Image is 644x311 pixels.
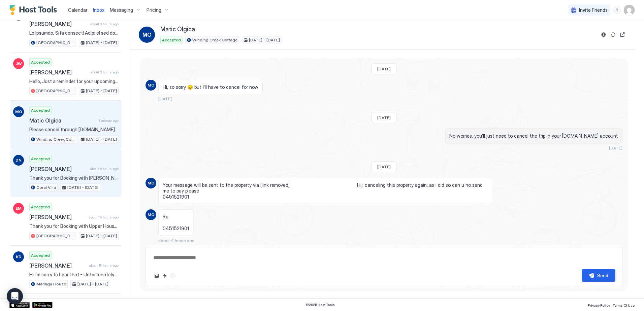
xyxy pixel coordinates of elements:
[31,156,50,162] span: Accepted
[36,40,74,46] span: [GEOGRAPHIC_DATA]
[609,145,622,150] span: [DATE]
[15,109,22,115] span: MO
[624,5,635,15] div: User profile
[449,133,618,139] span: No worries, you’ll just need to cancel the trip in your [DOMAIN_NAME] account
[86,88,117,94] span: [DATE] - [DATE]
[148,180,155,186] span: MO
[29,78,119,84] span: Hello, Just a reminder for your upcoming stay at [GEOGRAPHIC_DATA]. I hope you are looking forwar...
[147,7,161,13] span: Pricing
[148,212,155,218] span: MO
[160,26,195,33] span: Matic Olgica
[29,214,86,220] span: [PERSON_NAME]
[7,288,23,304] div: Open Intercom Messenger
[29,69,88,76] span: [PERSON_NAME]
[377,115,391,120] span: [DATE]
[29,272,119,278] span: Hi I’m sorry to hear that - Unfortunately not due to the cost of the linen & clean we need 2 nigh...
[86,233,117,239] span: [DATE] - [DATE]
[613,6,621,14] div: menu
[249,37,280,43] span: [DATE] - [DATE]
[162,37,181,43] span: Accepted
[29,21,88,27] span: [PERSON_NAME]
[89,263,119,268] span: about 18 hours ago
[15,61,22,67] span: JW
[29,30,119,36] span: Lo Ipsumdo, Sita consect! Adipi el sed doe te inci utla! 😁✨ E dolo magnaa en adm ve quisnos exer ...
[148,82,155,88] span: MO
[99,118,119,123] span: 1 minute ago
[192,37,237,43] span: Winding Creek Cottage
[110,7,133,13] span: Messaging
[618,31,626,39] button: Open reservation
[163,214,189,232] span: Re: 0451521901
[582,269,615,282] button: Send
[9,5,60,15] a: Host Tools Logo
[29,262,86,269] span: [PERSON_NAME]
[163,84,258,90] span: Hi, so sorry 😞 but I'll have to cancel for now
[305,303,335,307] span: © 2025 Host Tools
[29,127,119,133] span: Please cancel through [DOMAIN_NAME]
[31,59,50,65] span: Accepted
[158,96,172,101] span: [DATE]
[588,303,610,307] span: Privacy Policy
[16,254,22,260] span: KD
[93,6,104,13] a: Inbox
[36,88,74,94] span: [GEOGRAPHIC_DATA]
[142,31,152,39] span: MO
[377,66,391,71] span: [DATE]
[29,117,96,124] span: Matic Olgica
[86,136,117,142] span: [DATE] - [DATE]
[31,204,50,210] span: Accepted
[31,107,50,113] span: Accepted
[29,223,119,229] span: Thank you for Booking with Upper House! We hope you are looking forward to your stay. Check in an...
[31,252,50,258] span: Accepted
[36,233,74,239] span: [GEOGRAPHIC_DATA]
[89,215,119,219] span: about 14 hours ago
[36,136,74,142] span: Winding Creek Cottage
[15,205,22,211] span: EM
[163,182,488,200] span: Your message will be sent to the property via [link removed] Hi,i canceling this property again, ...
[597,272,608,279] div: Send
[36,281,66,287] span: Maringa House
[77,281,108,287] span: [DATE] - [DATE]
[90,70,119,74] span: about 3 hours ago
[377,164,391,169] span: [DATE]
[68,6,88,13] a: Calendar
[93,7,104,13] span: Inbox
[32,302,53,308] a: Google Play Store
[588,301,610,308] a: Privacy Policy
[29,175,119,181] span: Thank you for Booking with [PERSON_NAME]! We hope you are looking forward to your stay. You can e...
[9,302,30,308] a: App Store
[90,167,119,171] span: about 5 hours ago
[67,184,98,191] span: [DATE] - [DATE]
[609,31,617,39] button: Sync reservation
[613,303,635,307] span: Terms Of Use
[613,301,635,308] a: Terms Of Use
[90,22,119,26] span: about 3 hours ago
[158,238,195,243] span: about 4 hours ago
[68,7,88,13] span: Calendar
[600,31,608,39] button: Reservation information
[86,40,117,46] span: [DATE] - [DATE]
[161,272,169,280] button: Quick reply
[15,157,22,163] span: DN
[29,166,87,172] span: [PERSON_NAME]
[153,272,161,280] button: Upload image
[36,184,56,191] span: Coral Villa
[579,7,608,13] span: Invite Friends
